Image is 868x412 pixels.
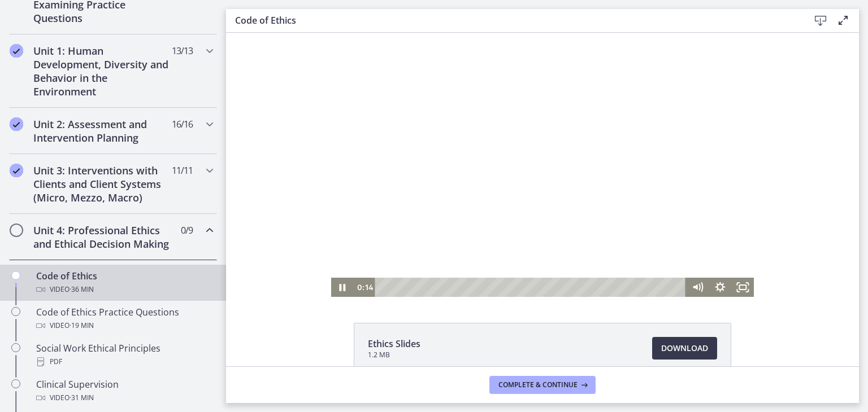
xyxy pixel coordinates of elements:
[36,305,212,332] div: Code of Ethics Practice Questions
[368,350,420,360] span: 1.2 MB
[172,117,193,131] span: 16 / 16
[172,164,193,177] span: 11 / 11
[10,164,23,177] i: Completed
[33,164,171,204] h2: Unit 3: Interventions with Clients and Client Systems (Micro, Mezzo, Macro)
[172,44,193,58] span: 13 / 13
[483,245,505,264] button: Show settings menu
[70,319,94,332] span: · 19 min
[70,283,94,296] span: · 36 min
[505,245,528,264] button: Fullscreen
[36,355,212,369] div: PDF
[368,337,420,350] span: Ethics Slides
[36,341,212,369] div: Social Work Ethical Principles
[498,380,578,389] span: Complete & continue
[33,117,171,144] h2: Unit 2: Assessment and Intervention Planning
[489,376,596,394] button: Complete & continue
[33,44,171,98] h2: Unit 1: Human Development, Diversity and Behavior in the Environment
[652,337,717,360] a: Download
[181,223,193,237] span: 0 / 9
[10,44,23,58] i: Completed
[70,391,94,405] span: · 31 min
[226,33,859,297] iframe: Video Lesson
[33,223,171,251] h2: Unit 4: Professional Ethics and Ethical Decision Making
[661,341,708,355] span: Download
[36,269,212,296] div: Code of Ethics
[36,283,212,296] div: Video
[10,117,23,131] i: Completed
[235,14,791,27] h3: Code of Ethics
[36,378,212,405] div: Clinical Supervision
[36,319,212,332] div: Video
[36,391,212,405] div: Video
[460,245,483,264] button: Mute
